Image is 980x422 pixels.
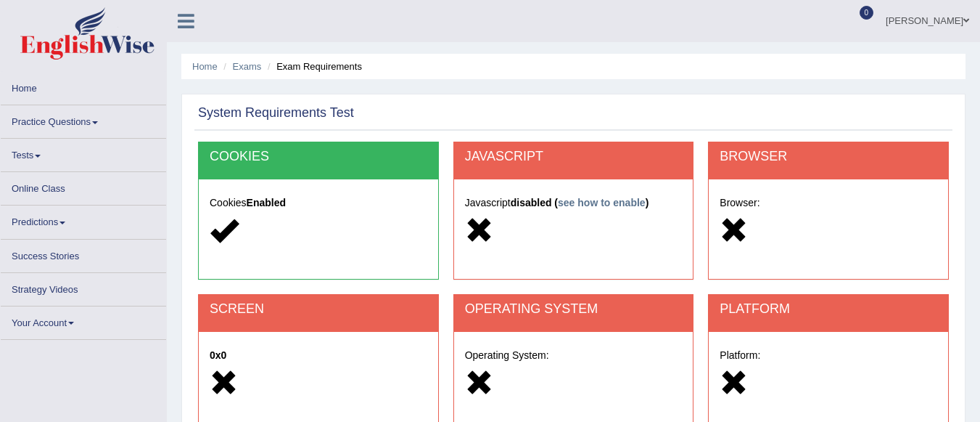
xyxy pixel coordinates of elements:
a: Your Account [1,307,166,335]
strong: 0x0 [210,349,226,361]
h2: OPERATING SYSTEM [465,302,683,317]
h2: SCREEN [210,302,427,317]
a: Tests [1,139,166,167]
strong: disabled ( ) [511,197,649,208]
h5: Cookies [210,198,427,208]
strong: Enabled [247,197,286,208]
h2: PLATFORM [720,302,937,317]
a: Strategy Videos [1,273,166,301]
h5: Browser: [720,198,937,208]
a: Home [192,61,218,72]
a: see how to enable [558,197,646,208]
h2: COOKIES [210,150,427,164]
h2: System Requirements Test [198,106,354,121]
a: Practice Questions [1,105,166,134]
a: Success Stories [1,240,166,268]
h5: Operating System: [465,350,683,361]
li: Exam Requirements [264,60,362,73]
a: Home [1,72,166,100]
h5: Javascript [465,198,683,208]
h2: JAVASCRIPT [465,150,683,164]
a: Online Class [1,172,166,200]
a: Predictions [1,206,166,234]
h2: BROWSER [720,150,937,164]
h5: Platform: [720,350,937,361]
a: Exams [233,61,262,72]
span: 0 [860,6,874,20]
